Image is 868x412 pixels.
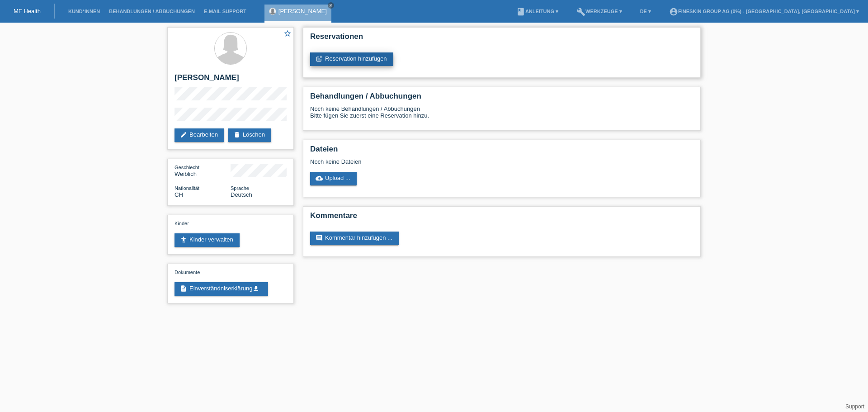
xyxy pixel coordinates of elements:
[328,2,334,9] a: close
[175,221,189,226] span: Kinder
[175,128,224,142] a: editBearbeiten
[316,55,323,62] i: post_add
[310,172,357,185] a: cloud_uploadUpload ...
[180,131,187,138] i: edit
[310,92,693,105] h2: Behandlungen / Abbuchungen
[175,270,200,275] span: Dokumente
[175,191,183,198] span: Schweiz
[310,232,399,245] a: commentKommentar hinzufügen ...
[576,7,585,16] i: build
[310,211,693,225] h2: Kommentare
[669,7,678,16] i: account_circle
[199,9,251,14] a: E-Mail Support
[104,9,199,14] a: Behandlungen / Abbuchungen
[175,233,240,247] a: accessibility_newKinder verwalten
[175,73,287,87] h2: [PERSON_NAME]
[283,29,292,38] i: star_border
[14,8,41,14] a: MF Health
[516,7,525,16] i: book
[175,165,199,170] span: Geschlecht
[636,9,656,14] a: DE ▾
[180,236,187,243] i: accessibility_new
[329,3,333,8] i: close
[310,145,693,158] h2: Dateien
[175,164,231,177] div: Weiblich
[572,9,627,14] a: buildWerkzeuge ▾
[316,175,323,182] i: cloud_upload
[283,29,292,39] a: star_border
[665,9,863,14] a: account_circleFineSkin Group AG (0%) - [GEOGRAPHIC_DATA], [GEOGRAPHIC_DATA] ▾
[228,128,271,142] a: deleteLöschen
[231,185,249,191] span: Sprache
[310,32,693,46] h2: Reservationen
[316,234,323,242] i: comment
[233,131,241,138] i: delete
[175,282,268,296] a: descriptionEinverständniserklärungget_app
[512,9,563,14] a: bookAnleitung ▾
[252,285,259,292] i: get_app
[310,52,393,66] a: post_addReservation hinzufügen
[310,105,693,126] div: Noch keine Behandlungen / Abbuchungen Bitte fügen Sie zuerst eine Reservation hinzu.
[180,285,187,292] i: description
[310,158,586,165] div: Noch keine Dateien
[231,191,252,198] span: Deutsch
[278,8,327,14] a: [PERSON_NAME]
[64,9,104,14] a: Kund*innen
[845,403,864,410] a: Support
[175,185,199,191] span: Nationalität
